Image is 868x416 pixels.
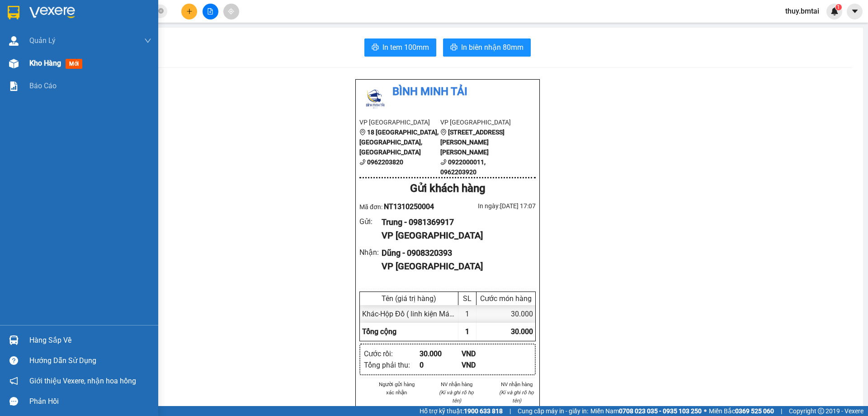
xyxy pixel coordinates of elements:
[440,159,447,165] span: phone
[440,117,521,127] li: VP [GEOGRAPHIC_DATA]
[704,409,707,413] span: ⚪️
[837,4,840,10] span: 1
[7,58,21,67] span: CR :
[384,202,434,211] span: NT1310250004
[106,19,169,29] div: Dũng
[106,29,169,42] div: 0908320393
[420,348,462,359] div: 30.000
[9,335,19,345] img: warehouse-icon
[462,348,504,359] div: VND
[9,377,18,385] span: notification
[29,59,61,67] span: Kho hàng
[207,8,213,14] span: file-add
[223,4,239,19] button: aim
[448,201,536,211] div: In ngày: [DATE] 17:07
[359,216,382,227] div: Gửi :
[709,406,774,416] span: Miền Bắc
[590,406,702,416] span: Miền Nam
[518,406,588,416] span: Cung cấp máy in - giấy in:
[461,294,474,303] div: SL
[497,380,536,388] li: NV nhận hàng
[9,59,19,68] img: warehouse-icon
[382,42,429,53] span: In tem 100mm
[144,37,151,44] span: down
[228,8,234,14] span: aim
[735,407,774,415] strong: 0369 525 060
[203,4,218,19] button: file-add
[9,397,18,406] span: message
[8,28,99,39] div: Trung
[362,310,485,318] span: Khác - Hộp Đồ ( linh kiện Máy Tính ) (0)
[461,42,524,53] span: In biên nhận 80mm
[9,81,19,91] img: solution-icon
[66,59,82,69] span: mới
[9,356,18,365] span: question-circle
[8,8,22,17] span: Gửi:
[830,7,839,15] img: icon-new-feature
[465,327,469,336] span: 1
[359,180,536,197] div: Gửi khách hàng
[835,4,842,10] sup: 1
[440,129,505,156] b: [STREET_ADDRESS][PERSON_NAME][PERSON_NAME]
[440,158,486,176] b: 0922000011, 0962203920
[8,6,19,19] img: logo-vxr
[158,8,164,14] span: close-circle
[619,407,702,415] strong: 0708 023 035 - 0935 103 250
[377,380,416,397] li: Người gửi hàng xác nhận
[781,406,782,416] span: |
[359,129,439,156] b: 18 [GEOGRAPHIC_DATA], [GEOGRAPHIC_DATA], [GEOGRAPHIC_DATA]
[158,7,164,16] span: close-circle
[367,158,403,166] b: 0962203820
[186,8,193,14] span: plus
[7,57,101,68] div: 30.000
[9,36,19,46] img: warehouse-icon
[362,294,456,303] div: Tên (giá trị hàng)
[359,129,366,135] span: environment
[106,8,169,19] div: Quận 1
[364,348,420,359] div: Cước rồi :
[29,354,151,368] div: Hướng dẫn sử dụng
[382,247,528,259] div: Dũng - 0908320393
[511,327,533,336] span: 30.000
[29,375,136,387] span: Giới thiệu Vexere, nhận hoa hồng
[509,406,511,416] span: |
[382,216,528,229] div: Trung - 0981369917
[359,83,536,100] li: Bình Minh Tải
[359,159,366,165] span: phone
[476,305,535,323] div: 30.000
[778,5,826,17] span: thuy.bmtai
[438,380,476,388] li: NV nhận hàng
[372,43,379,52] span: printer
[181,4,197,19] button: plus
[458,305,476,323] div: 1
[420,406,503,416] span: Hỗ trợ kỹ thuật:
[462,359,504,371] div: VND
[443,38,531,57] button: printerIn biên nhận 80mm
[847,4,863,19] button: caret-down
[106,9,127,18] span: Nhận:
[382,259,528,273] div: VP [GEOGRAPHIC_DATA]
[818,408,824,414] span: copyright
[364,359,420,371] div: Tổng phải thu :
[359,117,440,127] li: VP [GEOGRAPHIC_DATA]
[362,327,396,336] span: Tổng cộng
[464,407,503,415] strong: 1900 633 818
[440,129,447,135] span: environment
[359,247,382,258] div: Nhận :
[364,38,436,57] button: printerIn tem 100mm
[359,201,448,212] div: Mã đơn:
[499,389,534,404] i: (Kí và ghi rõ họ tên)
[29,334,151,347] div: Hàng sắp về
[8,39,99,52] div: 0981369917
[359,83,391,115] img: logo.jpg
[29,35,56,46] span: Quản Lý
[8,8,99,28] div: [GEOGRAPHIC_DATA]
[479,294,533,303] div: Cước món hàng
[29,80,57,91] span: Báo cáo
[851,7,859,15] span: caret-down
[382,229,528,243] div: VP [GEOGRAPHIC_DATA]
[439,389,474,404] i: (Kí và ghi rõ họ tên)
[420,359,462,371] div: 0
[450,43,458,52] span: printer
[29,395,151,408] div: Phản hồi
